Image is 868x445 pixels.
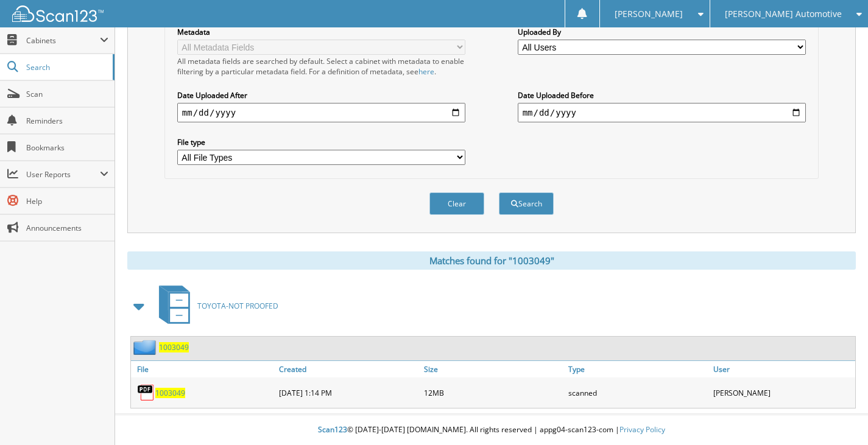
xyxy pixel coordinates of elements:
[159,342,189,352] a: 1003049
[177,27,466,37] label: Metadata
[710,380,855,405] div: [PERSON_NAME]
[499,192,554,215] button: Search
[418,66,434,77] a: here
[177,103,466,122] input: start
[429,192,484,215] button: Clear
[115,415,868,445] div: © [DATE]-[DATE] [DOMAIN_NAME]. All rights reserved | appg04-scan123-com |
[12,5,104,22] img: scan123-logo-white.svg
[133,340,159,355] img: folder2.png
[710,361,855,377] a: User
[26,196,108,206] span: Help
[318,424,347,435] span: Scan123
[518,27,806,37] label: Uploaded By
[725,10,842,18] span: [PERSON_NAME] Automotive
[807,387,868,445] iframe: Chat Widget
[276,380,421,405] div: [DATE] 1:14 PM
[26,62,107,72] span: Search
[421,361,566,377] a: Size
[619,424,665,435] a: Privacy Policy
[565,361,710,377] a: Type
[177,90,466,100] label: Date Uploaded After
[565,380,710,405] div: scanned
[421,380,566,405] div: 12MB
[197,301,278,311] span: TOYOTA-NOT PROOFED
[26,142,108,153] span: Bookmarks
[26,89,108,99] span: Scan
[131,361,276,377] a: File
[137,384,155,402] img: PDF.png
[26,35,100,46] span: Cabinets
[26,116,108,126] span: Reminders
[152,282,278,330] a: TOYOTA-NOT PROOFED
[127,251,856,270] div: Matches found for "1003049"
[177,137,466,147] label: File type
[155,388,185,398] a: 1003049
[518,103,806,122] input: end
[26,169,100,180] span: User Reports
[276,361,421,377] a: Created
[518,90,806,100] label: Date Uploaded Before
[177,56,466,77] div: All metadata fields are searched by default. Select a cabinet with metadata to enable filtering b...
[26,223,108,233] span: Announcements
[615,10,683,18] span: [PERSON_NAME]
